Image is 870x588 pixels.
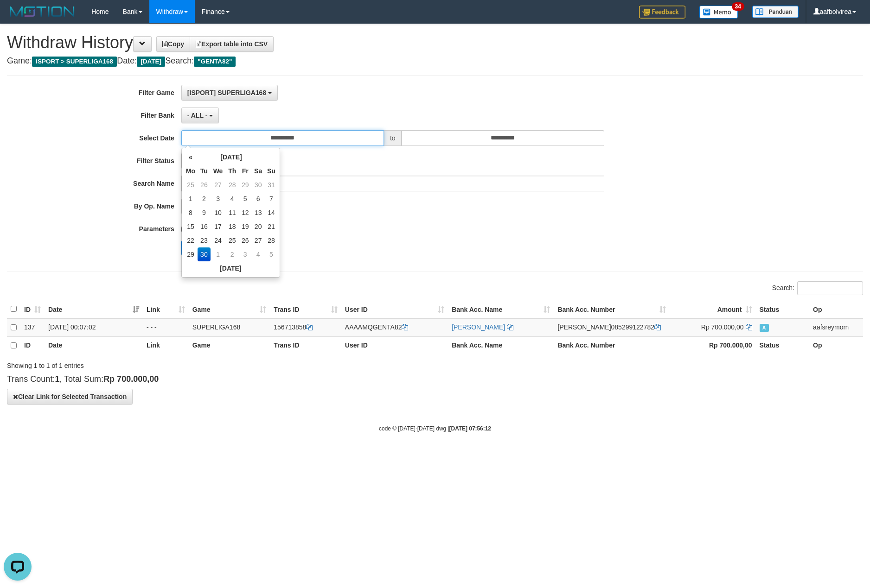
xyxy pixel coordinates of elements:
[20,318,45,337] td: 137
[4,4,32,32] button: Open LiveChat chat widget
[181,85,278,101] button: [ISPORT] SUPERLIGA168
[239,164,251,178] th: Fr
[225,234,239,247] td: 25
[384,130,402,146] span: to
[772,281,863,295] label: Search:
[45,300,143,318] th: Date: activate to sort column ascending
[7,389,133,405] button: Clear Link for Selected Transaction
[554,318,670,337] td: 085299122782
[699,6,738,19] img: Button%20Memo.svg
[270,318,341,337] td: 156713858
[184,178,198,192] td: 25
[251,164,265,178] th: Sa
[184,150,198,164] th: «
[756,300,810,318] th: Status
[211,206,226,220] td: 10
[20,336,45,354] th: ID
[194,57,236,67] span: "GENTA82"
[449,425,491,432] strong: [DATE] 07:56:12
[265,206,278,220] td: 14
[809,300,863,318] th: Op
[156,36,190,52] a: Copy
[251,178,265,192] td: 30
[184,192,198,206] td: 1
[251,192,265,206] td: 6
[709,341,752,349] strong: Rp 700.000,00
[265,234,278,247] td: 28
[184,261,278,275] th: [DATE]
[756,336,810,354] th: Status
[189,300,270,318] th: Game: activate to sort column ascending
[225,178,239,192] td: 28
[225,206,239,220] td: 11
[239,206,251,220] td: 12
[162,40,184,48] span: Copy
[211,247,226,261] td: 1
[7,5,77,19] img: MOTION_logo.png
[809,318,863,337] td: aafsreymom
[239,234,251,247] td: 26
[225,192,239,206] td: 4
[184,247,198,261] td: 29
[103,374,159,384] strong: Rp 700.000,00
[251,247,265,261] td: 4
[184,206,198,220] td: 8
[760,324,769,332] span: Approved - Marked by aafchhiseyha
[32,57,117,67] span: ISPORT > SUPERLIGA168
[554,300,670,318] th: Bank Acc. Number: activate to sort column ascending
[452,323,505,331] a: [PERSON_NAME]
[251,206,265,220] td: 13
[187,89,266,96] span: [ISPORT] SUPERLIGA168
[379,425,491,432] small: code © [DATE]-[DATE] dwg |
[211,178,226,192] td: 27
[7,357,356,370] div: Showing 1 to 1 of 1 entries
[265,178,278,192] td: 31
[187,112,208,119] span: - ALL -
[448,300,554,318] th: Bank Acc. Name: activate to sort column ascending
[239,178,251,192] td: 29
[211,220,226,234] td: 17
[211,234,226,247] td: 24
[184,164,198,178] th: Mo
[752,6,799,18] img: panduan.png
[265,192,278,206] td: 7
[265,220,278,234] td: 21
[270,300,341,318] th: Trans ID: activate to sort column ascending
[211,192,226,206] td: 3
[211,164,226,178] th: We
[265,164,278,178] th: Su
[239,192,251,206] td: 5
[45,336,143,354] th: Date
[557,323,611,331] span: [PERSON_NAME]
[341,318,448,337] td: AAAAMQGENTA82
[198,164,211,178] th: Tu
[270,336,341,354] th: Trans ID
[198,150,265,164] th: [DATE]
[184,220,198,234] td: 15
[670,300,755,318] th: Amount: activate to sort column ascending
[198,206,211,220] td: 9
[639,6,685,19] img: Feedback.jpg
[7,375,863,384] h4: Trans Count: , Total Sum:
[181,107,219,123] button: - ALL -
[198,234,211,247] td: 23
[225,247,239,261] td: 2
[20,300,45,318] th: ID: activate to sort column ascending
[137,57,165,67] span: [DATE]
[797,281,863,295] input: Search:
[701,323,744,331] span: Rp 700.000,00
[732,2,744,11] span: 34
[198,220,211,234] td: 16
[198,247,211,261] td: 30
[143,300,189,318] th: Link: activate to sort column ascending
[554,336,670,354] th: Bank Acc. Number
[239,247,251,261] td: 3
[196,40,268,48] span: Export table into CSV
[45,318,143,337] td: [DATE] 00:07:02
[143,336,189,354] th: Link
[809,336,863,354] th: Op
[190,36,274,52] a: Export table into CSV
[341,300,448,318] th: User ID: activate to sort column ascending
[265,247,278,261] td: 5
[198,178,211,192] td: 26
